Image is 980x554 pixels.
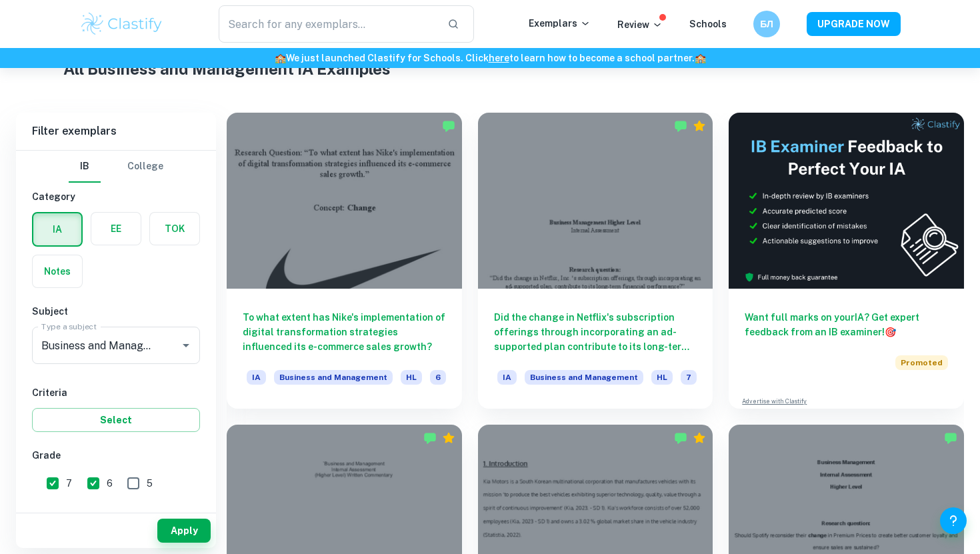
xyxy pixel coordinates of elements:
span: HL [651,370,673,385]
button: UPGRADE NOW [807,12,901,36]
button: Notes [33,255,82,287]
button: Open [177,336,195,355]
img: Marked [442,119,455,133]
h6: Category [32,189,200,204]
div: Premium [693,431,706,445]
span: IA [497,370,517,385]
span: IA [247,370,266,385]
button: TOK [150,213,199,245]
div: Filter type choice [69,151,163,183]
img: Marked [674,119,687,133]
span: Business and Management [274,370,393,385]
div: Premium [442,431,455,445]
span: Promoted [895,355,948,370]
button: Apply [157,519,211,543]
a: Advertise with Clastify [742,397,807,406]
h6: БЛ [759,17,775,31]
label: Type a subject [41,321,97,332]
p: Exemplars [529,16,591,31]
img: Marked [674,431,687,445]
h6: Want full marks on your IA ? Get expert feedback from an IB examiner! [745,310,948,339]
button: Help and Feedback [940,507,967,534]
img: Marked [423,431,437,445]
a: Schools [689,19,727,29]
h6: Did the change in Netflix's subscription offerings through incorporating an ad-supported plan con... [494,310,697,354]
button: IB [69,151,101,183]
button: College [127,151,163,183]
span: 6 [107,476,113,491]
h6: To what extent has Nike's implementation of digital transformation strategies influenced its e-co... [243,310,446,354]
span: 5 [147,476,153,491]
h6: Grade [32,448,200,463]
span: 🏫 [695,53,706,63]
span: HL [401,370,422,385]
img: Marked [944,431,957,445]
button: IA [33,213,81,245]
a: Did the change in Netflix's subscription offerings through incorporating an ad-supported plan con... [478,113,713,409]
span: 7 [66,476,72,491]
input: Search for any exemplars... [219,5,437,43]
div: Premium [693,119,706,133]
h6: Criteria [32,385,200,400]
h1: All Business and Management IA Examples [63,57,917,81]
h6: Filter exemplars [16,113,216,150]
span: 🏫 [275,53,286,63]
span: 6 [430,370,446,385]
span: 7 [681,370,697,385]
span: 🎯 [885,327,896,337]
span: Business and Management [525,370,643,385]
h6: We just launched Clastify for Schools. Click to learn how to become a school partner. [3,51,977,65]
p: Review [617,17,663,32]
a: Want full marks on yourIA? Get expert feedback from an IB examiner!PromotedAdvertise with Clastify [729,113,964,409]
a: To what extent has Nike's implementation of digital transformation strategies influenced its e-co... [227,113,462,409]
button: EE [91,213,141,245]
h6: Subject [32,304,200,319]
a: here [489,53,509,63]
img: Thumbnail [729,113,964,289]
button: БЛ [753,11,780,37]
img: Clastify logo [79,11,164,37]
button: Select [32,408,200,432]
